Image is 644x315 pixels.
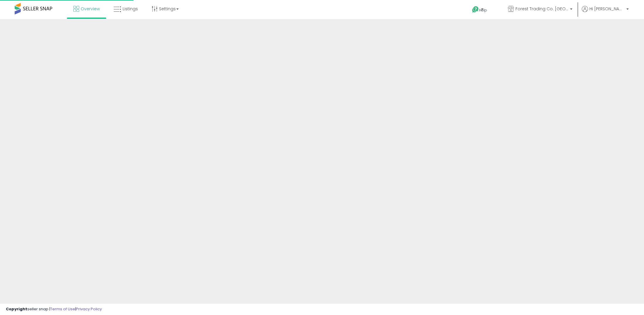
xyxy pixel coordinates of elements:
[81,6,100,12] span: Overview
[582,6,629,19] a: Hi [PERSON_NAME]
[123,6,138,12] span: Listings
[467,1,498,19] a: Help
[589,6,625,12] span: Hi [PERSON_NAME]
[472,6,479,13] i: Get Help
[479,8,487,13] span: Help
[515,6,568,12] span: Forest Trading Co. [GEOGRAPHIC_DATA]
